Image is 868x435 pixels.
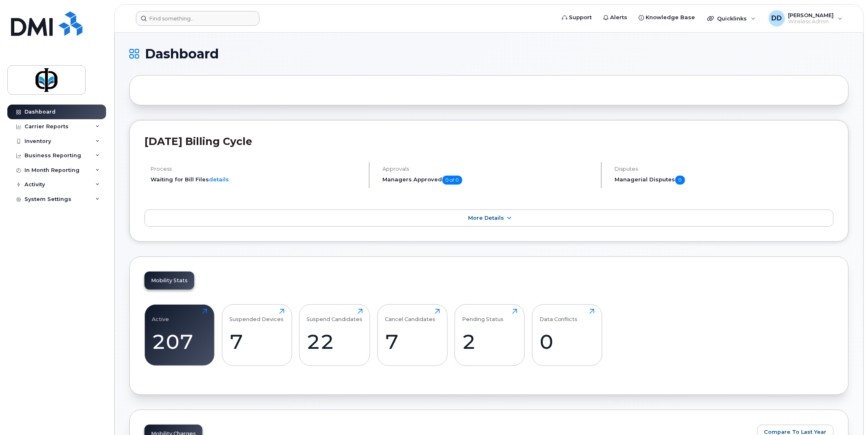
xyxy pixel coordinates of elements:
[144,135,834,147] h2: [DATE] Billing Cycle
[145,48,219,60] span: Dashboard
[539,309,578,322] div: Data Conflicts
[151,176,362,183] li: Waiting for Bill Files
[307,309,363,322] div: Suspend Candidates
[383,176,594,185] h5: Managers Approved
[151,166,362,172] h4: Process
[229,330,284,354] div: 7
[209,176,229,183] a: details
[152,309,207,361] a: Active207
[385,309,435,322] div: Cancel Candidates
[383,166,594,172] h4: Approvals
[307,309,363,361] a: Suspend Candidates22
[462,309,517,361] a: Pending Status2
[462,330,517,354] div: 2
[385,309,440,361] a: Cancel Candidates7
[539,309,595,361] a: Data Conflicts0
[615,166,834,172] h4: Disputes
[229,309,284,361] a: Suspended Devices7
[152,330,207,354] div: 207
[307,330,363,354] div: 22
[442,176,462,185] span: 0 of 0
[462,309,504,322] div: Pending Status
[615,176,834,185] h5: Managerial Disputes
[539,330,595,354] div: 0
[152,309,169,322] div: Active
[229,309,284,322] div: Suspended Devices
[468,215,504,221] span: More Details
[675,176,685,185] span: 0
[385,330,440,354] div: 7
